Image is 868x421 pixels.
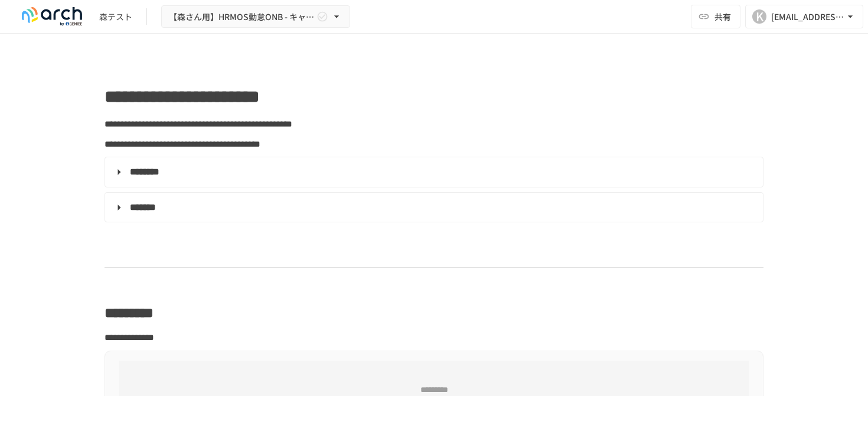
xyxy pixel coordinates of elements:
[691,5,740,28] button: 共有
[161,5,350,28] button: 【森さん用】HRMOS勤怠ONB - キャッチアップ
[14,7,90,26] img: logo-default@2x-9cf2c760.svg
[99,11,132,23] div: 森テスト
[745,5,863,28] button: K[EMAIL_ADDRESS][DOMAIN_NAME]
[169,9,314,24] span: 【森さん用】HRMOS勤怠ONB - キャッチアップ
[714,10,731,23] span: 共有
[752,9,766,24] div: K
[771,9,844,24] div: [EMAIL_ADDRESS][DOMAIN_NAME]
